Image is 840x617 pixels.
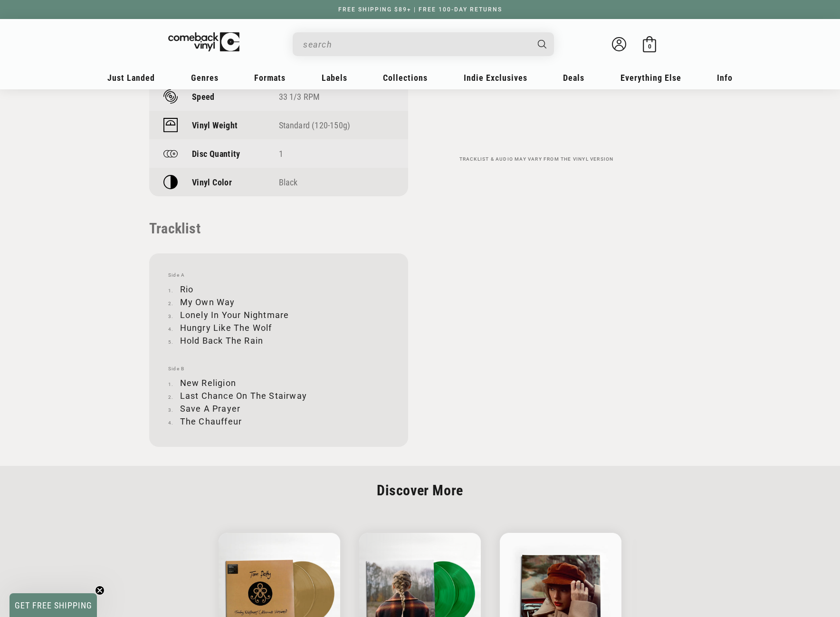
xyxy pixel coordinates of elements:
a: 33 1/3 RPM [279,92,320,102]
li: Last Chance On The Stairway [168,389,389,402]
span: Genres [191,73,219,83]
span: Side A [168,272,389,278]
button: Search [530,32,555,56]
p: Disc Quantity [192,149,240,159]
span: GET FREE SHIPPING [15,600,92,610]
li: The Chauffeur [168,415,389,428]
p: Vinyl Color [192,177,232,187]
li: My Own Way [168,296,389,308]
span: Deals [563,73,584,83]
p: Tracklist & audio may vary from the vinyl version [432,156,641,162]
li: Rio [168,283,389,296]
span: Info [717,73,733,83]
p: Tracklist [149,220,408,237]
div: Search [293,32,554,56]
li: Hold Back The Rain [168,334,389,347]
li: Save A Prayer [168,402,389,415]
input: When autocomplete results are available use up and down arrows to review and enter to select [303,35,528,54]
li: Lonely In Your Nightmare [168,308,389,321]
span: Formats [254,73,286,83]
a: FREE SHIPPING $89+ | FREE 100-DAY RETURNS [329,6,512,13]
span: Side B [168,366,389,372]
span: 0 [648,43,651,50]
li: Hungry Like The Wolf [168,321,389,334]
li: New Religion [168,376,389,389]
div: GET FREE SHIPPINGClose teaser [10,593,97,617]
span: Black [279,177,298,187]
span: 1 [279,149,283,159]
span: Indie Exclusives [464,73,527,83]
a: Standard (120-150g) [279,120,351,130]
p: Vinyl Weight [192,120,238,130]
span: Labels [322,73,347,83]
button: Close teaser [95,586,105,595]
span: Just Landed [107,73,155,83]
p: Speed [192,92,215,102]
span: Everything Else [620,73,681,83]
span: Collections [383,73,428,83]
